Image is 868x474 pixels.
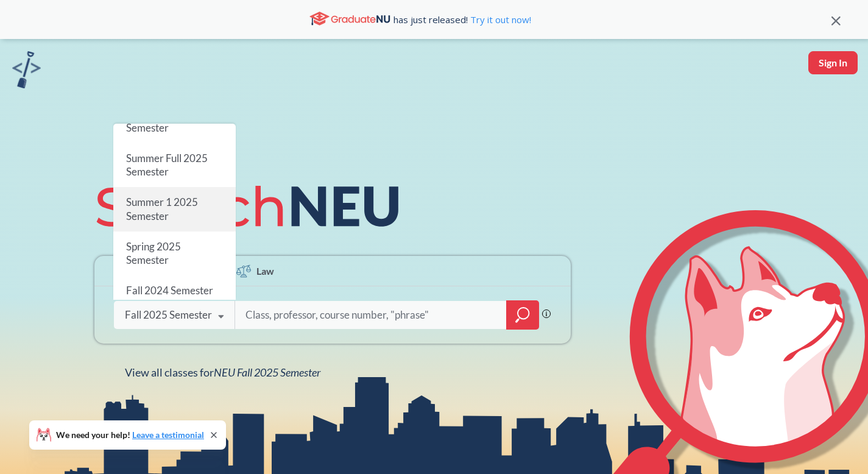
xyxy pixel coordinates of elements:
[125,152,207,178] span: Summer Full 2025 Semester
[56,431,204,439] span: We need your help!
[468,13,531,26] a: Try it out now!
[808,51,858,74] button: Sign In
[515,306,530,324] svg: magnifying glass
[125,240,180,266] span: Spring 2025 Semester
[393,13,531,26] span: has just released!
[244,302,498,328] input: Class, professor, course number, "phrase"
[125,308,212,322] div: Fall 2025 Semester
[125,108,197,134] span: Summer 2 2025 Semester
[506,300,539,330] div: magnifying glass
[125,196,197,222] span: Summer 1 2025 Semester
[125,285,213,297] span: Fall 2024 Semester
[125,366,320,379] span: View all classes for
[256,264,274,278] span: Law
[12,51,41,92] a: sandbox logo
[132,430,204,440] a: Leave a testimonial
[12,51,41,88] img: sandbox logo
[214,366,320,379] span: NEU Fall 2025 Semester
